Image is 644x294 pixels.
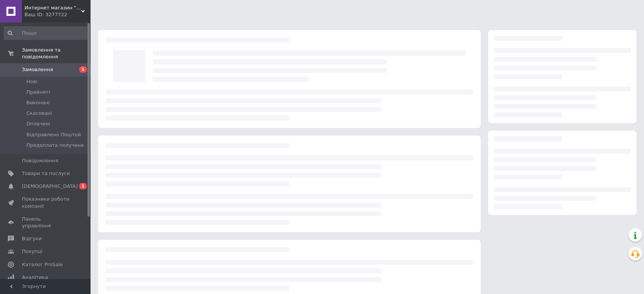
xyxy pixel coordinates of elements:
[22,157,58,164] span: Повідомлення
[26,99,50,106] span: Виконані
[79,66,87,73] span: 1
[22,261,63,268] span: Каталог ProSale
[25,5,81,11] span: Интернет магазин "Світ Клейонки"
[22,216,70,229] span: Панель управління
[22,196,70,209] span: Показники роботи компанії
[22,274,48,281] span: Аналітика
[25,11,91,18] div: Ваш ID: 3277722
[22,170,70,177] span: Товари та послуги
[26,89,50,96] span: Прийняті
[4,26,89,40] input: Пошук
[22,66,53,73] span: Замовлення
[22,47,91,60] span: Замовлення та повідомлення
[26,78,37,85] span: Нові
[22,183,78,190] span: [DEMOGRAPHIC_DATA]
[26,120,50,127] span: Оплачені
[22,248,42,255] span: Покупці
[26,142,84,149] span: Предоплата получена
[79,183,87,189] span: 1
[22,235,41,242] span: Відгуки
[26,110,52,117] span: Скасовані
[26,131,81,138] span: Відправлено Поштой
